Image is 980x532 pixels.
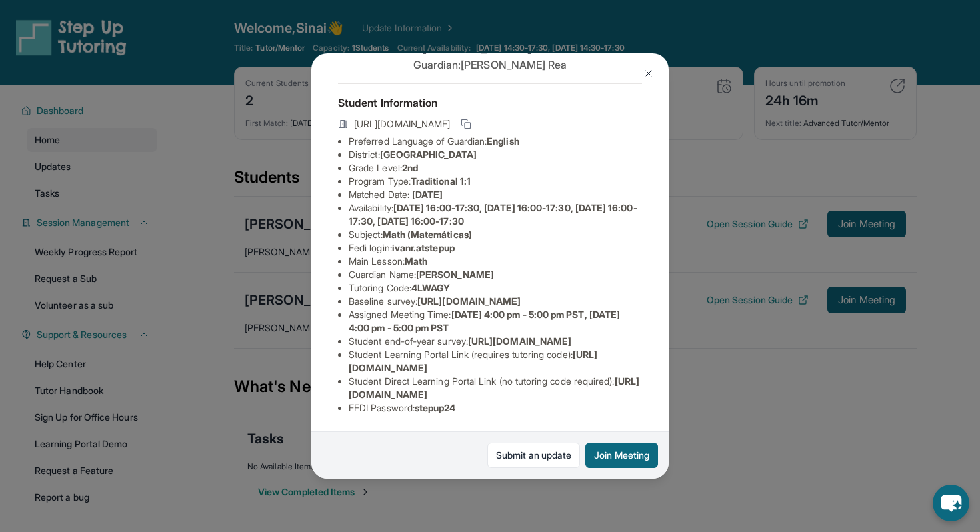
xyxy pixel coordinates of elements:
[349,148,642,161] li: District:
[349,295,642,308] li: Baseline survey :
[585,443,658,468] button: Join Meeting
[487,135,519,147] span: English
[354,117,450,131] span: [URL][DOMAIN_NAME]
[349,308,642,335] li: Assigned Meeting Time :
[349,348,642,375] li: Student Learning Portal Link (requires tutoring code) :
[349,335,642,348] li: Student end-of-year survey :
[643,68,654,79] img: Close Icon
[392,242,455,253] span: ivanr.atstepup
[349,202,637,227] span: [DATE] 16:00-17:30, [DATE] 16:00-17:30, [DATE] 16:00-17:30, [DATE] 16:00-17:30
[417,295,521,307] span: [URL][DOMAIN_NAME]
[405,255,427,267] span: Math
[383,229,472,240] span: Math (Matemáticas)
[415,402,456,413] span: stepup24
[349,175,642,188] li: Program Type:
[349,268,642,281] li: Guardian Name :
[349,255,642,268] li: Main Lesson :
[349,228,642,241] li: Subject :
[349,135,642,148] li: Preferred Language of Guardian:
[338,95,642,111] h4: Student Information
[411,175,471,187] span: Traditional 1:1
[380,149,477,160] span: [GEOGRAPHIC_DATA]
[412,189,443,200] span: [DATE]
[487,443,580,468] a: Submit an update
[349,375,642,401] li: Student Direct Learning Portal Link (no tutoring code required) :
[338,57,642,73] p: Guardian: [PERSON_NAME] Rea
[416,269,494,280] span: [PERSON_NAME]
[468,335,571,347] span: [URL][DOMAIN_NAME]
[349,188,642,201] li: Matched Date:
[349,401,642,415] li: EEDI Password :
[411,282,450,293] span: 4LWAGY
[458,116,474,132] button: Copy link
[402,162,418,173] span: 2nd
[349,241,642,255] li: Eedi login :
[349,161,642,175] li: Grade Level:
[349,201,642,228] li: Availability:
[933,485,969,521] button: chat-button
[349,281,642,295] li: Tutoring Code :
[349,309,620,333] span: [DATE] 4:00 pm - 5:00 pm PST, [DATE] 4:00 pm - 5:00 pm PST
